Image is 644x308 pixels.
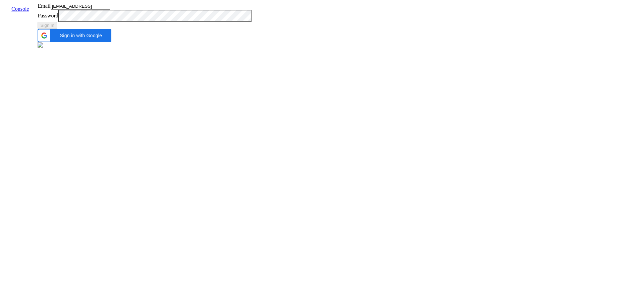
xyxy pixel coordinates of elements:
label: Password [38,13,58,18]
div: Sign in with Google [38,29,111,42]
span: Sign in with Google [54,33,107,38]
img: azure.svg [38,42,43,48]
label: Email [38,3,50,9]
button: Sign In [38,22,57,29]
a: Console [6,6,34,12]
input: Email [51,3,110,10]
